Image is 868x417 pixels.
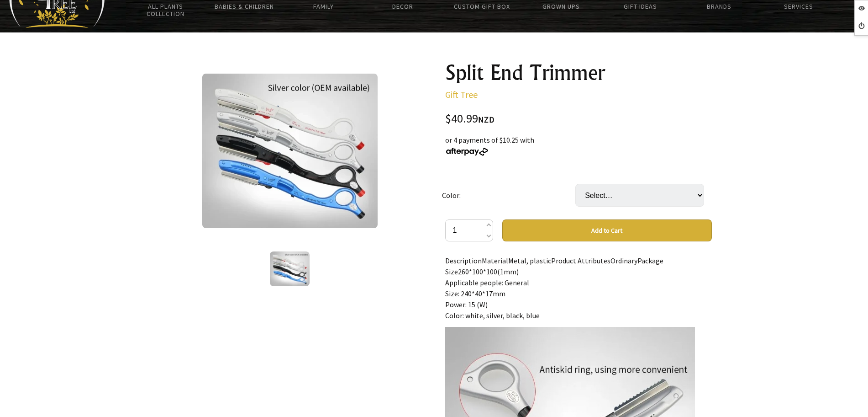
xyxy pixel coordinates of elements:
a: Gift Tree [445,89,478,100]
img: Afterpay [445,148,489,156]
div: or 4 payments of $10.25 with [445,134,712,156]
button: Add to Cart [502,219,712,241]
p: Applicable people: General Size: 240*40*17mm Power: 15 (W) Color: white, silver, black, blue [445,277,712,321]
span: NZD [478,114,494,125]
img: Split End Trimmer [270,251,310,286]
td: Color: [442,171,575,219]
h1: Split End Trimmer [445,62,712,84]
div: $40.99 [445,113,712,125]
img: Split End Trimmer [202,74,378,228]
